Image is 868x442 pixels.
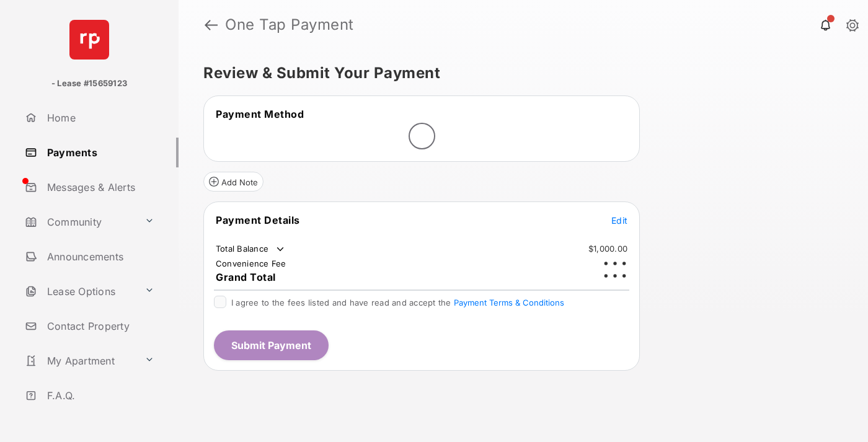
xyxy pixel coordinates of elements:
[225,17,354,32] strong: One Tap Payment
[20,346,139,376] a: My Apartment
[20,172,179,202] a: Messages & Alerts
[588,243,628,254] td: $1,000.00
[231,298,564,307] span: I agree to the fees listed and have read and accept the
[214,330,329,360] button: Submit Payment
[203,66,833,81] h5: Review & Submit Your Payment
[215,243,286,255] td: Total Balance
[611,215,627,226] span: Edit
[20,138,179,167] a: Payments
[216,271,276,283] span: Grand Total
[216,214,300,226] span: Payment Details
[69,20,109,60] img: svg+xml;base64,PHN2ZyB4bWxucz0iaHR0cDovL3d3dy53My5vcmcvMjAwMC9zdmciIHdpZHRoPSI2NCIgaGVpZ2h0PSI2NC...
[454,298,564,307] button: I agree to the fees listed and have read and accept the
[20,207,139,237] a: Community
[20,381,179,410] a: F.A.Q.
[216,108,304,120] span: Payment Method
[20,103,179,133] a: Home
[20,242,179,272] a: Announcements
[215,258,287,269] td: Convenience Fee
[20,311,179,341] a: Contact Property
[203,172,263,192] button: Add Note
[611,214,627,226] button: Edit
[20,276,139,306] a: Lease Options
[51,77,127,90] p: - Lease #15659123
